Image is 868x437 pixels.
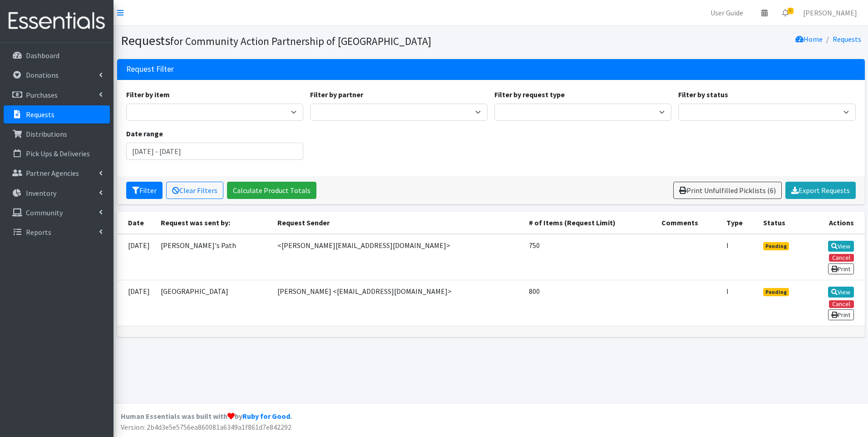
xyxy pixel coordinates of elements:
td: [PERSON_NAME]'s Path [155,234,272,280]
p: Distributions [26,129,67,139]
p: Donations [26,70,59,79]
a: Requests [833,35,861,44]
a: Donations [4,66,110,84]
a: Print [828,309,854,320]
td: 750 [523,234,656,280]
a: Ruby for Good [242,412,290,421]
label: Filter by request type [494,89,565,100]
a: 6 [775,4,796,22]
button: Cancel [829,254,854,262]
td: 800 [523,280,656,326]
abbr: Individual [726,287,729,296]
a: [PERSON_NAME] [796,4,864,22]
a: Print [828,263,854,274]
p: Reports [26,228,51,237]
span: Pending [763,242,789,250]
td: [PERSON_NAME] <[EMAIL_ADDRESS][DOMAIN_NAME]> [272,280,523,326]
img: HumanEssentials [4,6,110,36]
a: Partner Agencies [4,164,110,182]
th: Status [758,212,807,234]
a: Inventory [4,184,110,202]
a: Home [795,35,823,44]
a: Dashboard [4,46,110,65]
a: User Guide [703,4,750,22]
a: Clear Filters [166,182,223,199]
input: January 1, 2011 - December 31, 2011 [126,143,304,160]
th: Actions [808,212,865,234]
span: Version: 2b4d3e5e5756ea860081a6349a1f861d7e842292 [121,422,291,432]
p: Dashboard [26,51,59,60]
td: [DATE] [117,234,155,280]
a: Calculate Product Totals [227,182,316,199]
span: Pending [763,288,789,296]
th: # of Items (Request Limit) [523,212,656,234]
label: Filter by item [126,89,170,100]
abbr: Individual [726,241,729,250]
th: Request Sender [272,212,523,234]
a: Pick Ups & Deliveries [4,144,110,163]
td: <[PERSON_NAME][EMAIL_ADDRESS][DOMAIN_NAME]> [272,234,523,280]
label: Filter by status [678,89,728,100]
th: Comments [656,212,721,234]
button: Filter [126,182,163,199]
a: Distributions [4,125,110,143]
a: View [828,241,854,252]
p: Community [26,208,63,217]
a: Purchases [4,86,110,104]
p: Requests [26,110,54,119]
th: Type [721,212,758,234]
p: Pick Ups & Deliveries [26,149,90,158]
button: Cancel [829,300,854,308]
small: for Community Action Partnership of [GEOGRAPHIC_DATA] [170,35,431,48]
label: Date range [126,128,163,139]
strong: Human Essentials was built with by . [121,412,292,421]
a: Reports [4,223,110,241]
p: Inventory [26,189,56,198]
p: Purchases [26,90,58,99]
a: Export Requests [785,182,856,199]
th: Request was sent by: [155,212,272,234]
p: Partner Agencies [26,169,79,178]
h3: Request Filter [126,65,174,74]
span: 6 [788,8,794,14]
a: Requests [4,105,110,124]
label: Filter by partner [310,89,363,100]
a: Print Unfulfilled Picklists (6) [673,182,782,199]
td: [DATE] [117,280,155,326]
td: [GEOGRAPHIC_DATA] [155,280,272,326]
a: Community [4,204,110,222]
th: Date [117,212,155,234]
a: View [828,287,854,298]
h1: Requests [121,33,488,49]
